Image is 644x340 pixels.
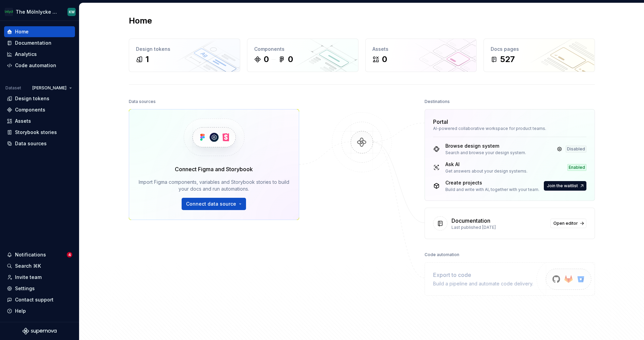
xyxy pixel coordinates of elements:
[433,118,448,126] div: Portal
[4,116,75,127] a: Assets
[129,97,156,106] div: Data sources
[145,54,149,65] div: 1
[4,60,75,71] a: Code automation
[5,8,13,16] img: 91fb9bbd-befe-470e-ae9b-8b56c3f0f44a.png
[445,179,539,186] div: Create projects
[500,54,515,65] div: 527
[4,38,75,48] a: Documentation
[5,85,21,91] div: Dataset
[15,263,41,269] div: Search ⌘K
[1,4,78,19] button: The Mölnlycke ExperienceKW
[451,217,490,225] div: Documentation
[16,9,59,15] div: The Mölnlycke Experience
[445,187,539,192] div: Build and write with AI, together with your team.
[445,168,527,174] div: Get answers about your design systems.
[433,126,586,131] div: AI-powered collaborative workspace for product teams.
[445,150,526,156] div: Search and browse your design system.
[175,165,253,173] div: Connect Figma and Storybook
[382,54,387,65] div: 0
[182,198,246,210] button: Connect data source
[4,249,75,260] button: Notifications4
[288,54,293,65] div: 0
[491,46,588,53] div: Docs pages
[15,62,56,69] div: Code automation
[32,85,66,91] span: [PERSON_NAME]
[550,219,586,228] a: Open editor
[4,104,75,115] a: Components
[4,138,75,149] a: Data sources
[553,221,578,226] span: Open editor
[67,252,72,257] span: 4
[547,183,578,189] span: Join the waitlist
[15,285,35,292] div: Settings
[4,306,75,316] button: Help
[15,251,46,258] div: Notifications
[4,93,75,104] a: Design tokens
[15,296,53,303] div: Contact support
[567,164,586,171] div: Enabled
[29,83,75,93] button: [PERSON_NAME]
[445,161,527,168] div: Ask AI
[129,15,152,26] h2: Home
[425,250,459,260] div: Code automation
[264,54,269,65] div: 0
[4,272,75,283] a: Invite team
[254,46,351,53] div: Components
[433,280,533,287] div: Build a pipeline and automate code delivery.
[15,129,57,136] div: Storybook stories
[365,39,477,72] a: Assets0
[445,143,526,149] div: Browse design system
[129,39,240,72] a: Design tokens1
[4,26,75,37] a: Home
[15,274,42,281] div: Invite team
[15,308,26,314] div: Help
[425,97,450,106] div: Destinations
[136,46,233,53] div: Design tokens
[15,40,51,46] div: Documentation
[22,328,57,335] svg: Supernova Logo
[566,146,586,152] div: Disabled
[4,261,75,271] button: Search ⌘K
[15,106,45,113] div: Components
[186,201,236,207] span: Connect data source
[4,127,75,138] a: Storybook stories
[433,271,533,279] div: Export to code
[139,179,289,192] div: Import Figma components, variables and Storybook stories to build your docs and run automations.
[4,294,75,305] button: Contact support
[15,140,47,147] div: Data sources
[15,118,31,124] div: Assets
[15,51,37,58] div: Analytics
[544,181,586,191] button: Join the waitlist
[15,95,49,102] div: Design tokens
[4,49,75,60] a: Analytics
[69,9,75,15] div: KW
[372,46,470,53] div: Assets
[247,39,358,72] a: Components00
[4,283,75,294] a: Settings
[451,225,546,230] div: Last published [DATE]
[15,28,29,35] div: Home
[484,39,595,72] a: Docs pages527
